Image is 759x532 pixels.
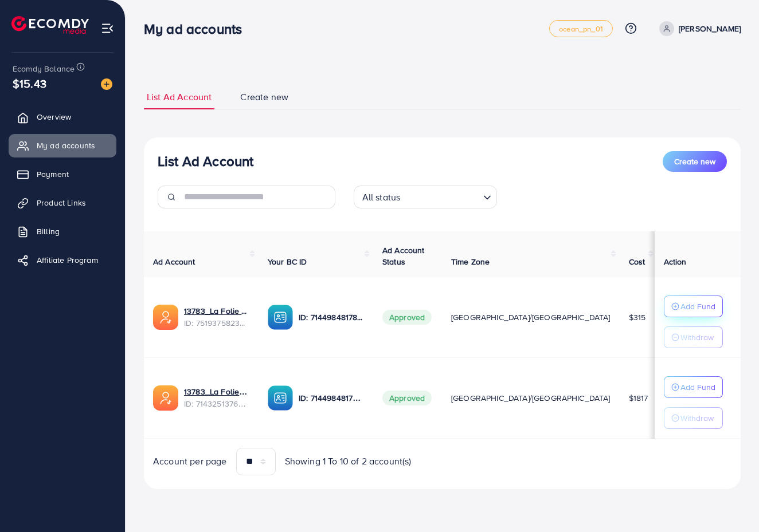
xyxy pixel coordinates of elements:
[9,134,116,157] a: My ad accounts
[11,16,89,34] img: logo
[629,312,646,323] span: $315
[37,140,95,151] span: My ad accounts
[147,90,212,104] span: List Ad Account
[664,376,723,398] button: Add Fund
[13,63,75,74] span: Ecomdy Balance
[629,256,645,267] span: Cost
[559,25,603,33] span: ocean_pn_01
[158,153,253,170] h3: List Ad Account
[184,398,249,409] span: ID: 7143251376586375169
[674,156,715,167] span: Create new
[629,392,648,404] span: $1817
[101,78,112,90] img: image
[37,168,69,180] span: Payment
[360,189,403,206] span: All status
[37,197,86,208] span: Product Links
[184,317,249,329] span: ID: 7519375823531589640
[663,151,727,172] button: Create new
[664,407,723,429] button: Withdraw
[268,385,293,411] img: ic-ba-acc.ded83a64.svg
[9,249,116,271] a: Affiliate Program
[680,300,715,313] p: Add Fund
[680,330,714,344] p: Withdraw
[299,310,364,324] p: ID: 7144984817879220225
[9,191,116,214] a: Product Links
[37,254,98,266] span: Affiliate Program
[153,305,178,330] img: ic-ads-acc.e4c84228.svg
[153,256,195,267] span: Ad Account
[382,310,432,325] span: Approved
[184,386,249,409] div: <span class='underline'>13783_La Folie_1663571455544</span></br>7143251376586375169
[144,21,251,37] h3: My ad accounts
[549,20,613,37] a: ocean_pn_01
[299,391,364,405] p: ID: 7144984817879220225
[664,326,723,348] button: Withdraw
[268,305,293,330] img: ic-ba-acc.ded83a64.svg
[354,186,497,208] div: Search for option
[664,256,687,267] span: Action
[655,21,741,36] a: [PERSON_NAME]
[9,220,116,243] a: Billing
[679,22,741,36] p: [PERSON_NAME]
[9,105,116,128] a: Overview
[680,411,714,425] p: Withdraw
[153,385,178,411] img: ic-ads-acc.e4c84228.svg
[240,90,288,104] span: Create new
[268,256,307,267] span: Your BC ID
[382,391,432,405] span: Approved
[153,455,227,468] span: Account per page
[184,305,249,329] div: <span class='underline'>13783_La Folie LLC_1750741365237</span></br>7519375823531589640
[451,256,490,267] span: Time Zone
[285,455,412,468] span: Showing 1 To 10 of 2 account(s)
[710,480,750,523] iframe: Chat
[9,163,116,186] a: Payment
[184,305,249,317] a: 13783_La Folie LLC_1750741365237
[13,75,46,92] span: $15.43
[451,312,611,323] span: [GEOGRAPHIC_DATA]/[GEOGRAPHIC_DATA]
[184,386,249,397] a: 13783_La Folie_1663571455544
[37,226,60,237] span: Billing
[37,111,71,123] span: Overview
[664,295,723,317] button: Add Fund
[404,187,478,206] input: Search for option
[382,245,425,267] span: Ad Account Status
[451,392,611,404] span: [GEOGRAPHIC_DATA]/[GEOGRAPHIC_DATA]
[101,22,114,35] img: menu
[680,380,715,394] p: Add Fund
